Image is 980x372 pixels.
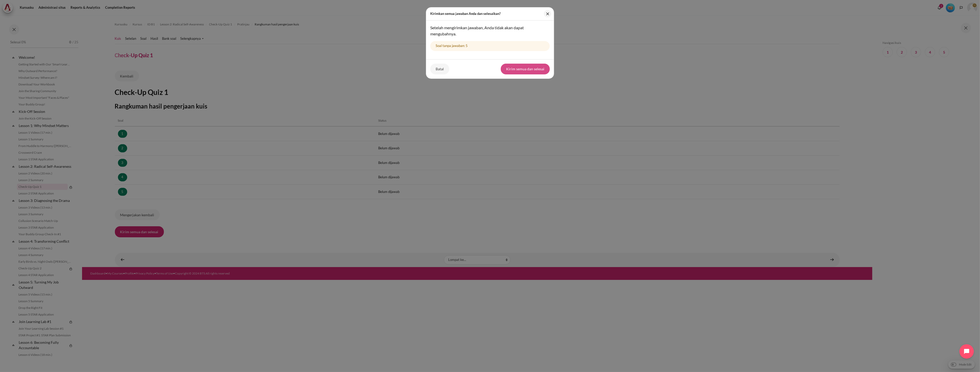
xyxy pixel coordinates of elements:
[430,11,501,16] h5: Kirimkan semua jawaban Anda dan selesaikan?
[430,41,550,51] div: Soal tanpa jawaban: 5
[501,64,550,74] button: Kirim semua dan selesai
[430,64,449,74] button: Batal
[544,10,551,17] button: Tutup
[430,25,550,37] div: Setelah mengirimkan jawaban, Anda tidak akan dapat mengubahnya.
